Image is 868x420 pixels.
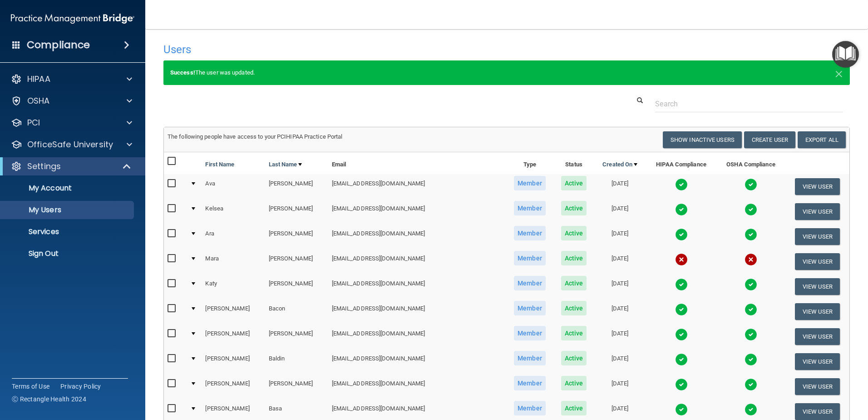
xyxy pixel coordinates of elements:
[561,326,587,340] span: Active
[27,117,40,128] p: PCI
[11,139,132,150] a: OfficeSafe University
[675,303,688,316] img: tick.e7d51cea.svg
[514,226,546,240] span: Member
[798,131,846,148] a: Export All
[27,39,90,51] h4: Compliance
[12,395,86,404] span: Ⓒ Rectangle Health 2024
[328,199,506,224] td: [EMAIL_ADDRESS][DOMAIN_NAME]
[745,353,757,366] img: tick.e7d51cea.svg
[202,199,265,224] td: Kelsea
[168,133,343,140] span: The following people have access to your PCIHIPAA Practice Portal
[170,69,195,76] strong: Success!
[744,131,795,148] button: Create User
[594,324,646,349] td: [DATE]
[561,201,587,215] span: Active
[675,278,688,291] img: tick.e7d51cea.svg
[265,324,328,349] td: [PERSON_NAME]
[514,251,546,265] span: Member
[795,353,840,370] button: View User
[795,403,840,420] button: View User
[6,184,130,193] p: My Account
[745,253,757,266] img: cross.ca9f0e7f.svg
[745,303,757,316] img: tick.e7d51cea.svg
[514,301,546,315] span: Member
[11,10,134,28] img: PMB logo
[675,328,688,341] img: tick.e7d51cea.svg
[594,199,646,224] td: [DATE]
[711,355,857,392] iframe: Drift Widget Chat Controller
[675,353,688,366] img: tick.e7d51cea.svg
[12,382,49,391] a: Terms of Use
[328,349,506,374] td: [EMAIL_ADDRESS][DOMAIN_NAME]
[795,303,840,320] button: View User
[795,178,840,195] button: View User
[265,349,328,374] td: Baldin
[328,324,506,349] td: [EMAIL_ADDRESS][DOMAIN_NAME]
[745,328,757,341] img: tick.e7d51cea.svg
[514,351,546,365] span: Member
[655,95,843,112] input: Search
[745,403,757,416] img: tick.e7d51cea.svg
[514,326,546,340] span: Member
[202,274,265,299] td: Katy
[27,95,50,106] p: OSHA
[594,299,646,324] td: [DATE]
[514,401,546,415] span: Member
[265,249,328,274] td: [PERSON_NAME]
[561,401,587,415] span: Active
[745,278,757,291] img: tick.e7d51cea.svg
[745,203,757,216] img: tick.e7d51cea.svg
[328,374,506,399] td: [EMAIL_ADDRESS][DOMAIN_NAME]
[514,376,546,390] span: Member
[202,224,265,249] td: Ara
[6,205,130,215] p: My Users
[675,378,688,391] img: tick.e7d51cea.svg
[202,349,265,374] td: [PERSON_NAME]
[675,403,688,416] img: tick.e7d51cea.svg
[328,299,506,324] td: [EMAIL_ADDRESS][DOMAIN_NAME]
[795,228,840,245] button: View User
[11,74,132,85] a: HIPAA
[675,178,688,191] img: tick.e7d51cea.svg
[328,224,506,249] td: [EMAIL_ADDRESS][DOMAIN_NAME]
[202,174,265,199] td: Ava
[6,227,130,236] p: Services
[594,349,646,374] td: [DATE]
[594,274,646,299] td: [DATE]
[27,139,113,150] p: OfficeSafe University
[835,64,843,82] span: ×
[202,299,265,324] td: [PERSON_NAME]
[514,201,546,215] span: Member
[514,176,546,190] span: Member
[561,376,587,390] span: Active
[506,152,553,174] th: Type
[716,152,785,174] th: OSHA Compliance
[202,374,265,399] td: [PERSON_NAME]
[561,276,587,290] span: Active
[745,178,757,191] img: tick.e7d51cea.svg
[11,95,132,106] a: OSHA
[265,199,328,224] td: [PERSON_NAME]
[514,276,546,290] span: Member
[27,161,61,172] p: Settings
[328,249,506,274] td: [EMAIL_ADDRESS][DOMAIN_NAME]
[795,253,840,270] button: View User
[328,152,506,174] th: Email
[202,249,265,274] td: Mara
[561,351,587,365] span: Active
[269,159,302,170] a: Last Name
[265,274,328,299] td: [PERSON_NAME]
[594,174,646,199] td: [DATE]
[561,301,587,315] span: Active
[6,249,130,258] p: Sign Out
[835,67,843,78] button: Close
[163,44,558,55] h4: Users
[561,176,587,190] span: Active
[795,203,840,220] button: View User
[163,60,850,85] div: The user was updated.
[594,224,646,249] td: [DATE]
[554,152,594,174] th: Status
[265,299,328,324] td: Bacon
[795,278,840,295] button: View User
[675,228,688,241] img: tick.e7d51cea.svg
